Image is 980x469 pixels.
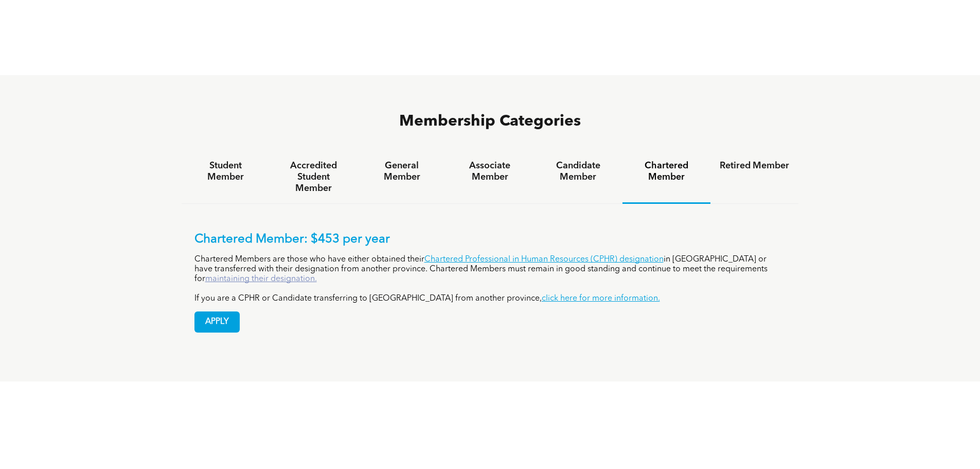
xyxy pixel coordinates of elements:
span: Membership Categories [399,114,581,129]
h4: Chartered Member [632,160,701,183]
p: Chartered Members are those who have either obtained their in [GEOGRAPHIC_DATA] or have transferr... [194,255,786,284]
h4: Retired Member [720,160,789,171]
a: APPLY [194,311,240,333]
a: click here for more information. [542,294,660,303]
p: Chartered Member: $453 per year [194,232,786,247]
h4: General Member [367,160,436,183]
span: APPLY [195,312,239,332]
h4: Candidate Member [543,160,613,183]
h4: Student Member [191,160,260,183]
p: If you are a CPHR or Candidate transferring to [GEOGRAPHIC_DATA] from another province, [194,294,786,304]
a: Chartered Professional in Human Resources (CPHR) designation [424,255,664,264]
a: maintaining their designation. [205,275,317,283]
h4: Accredited Student Member [279,160,348,194]
h4: Associate Member [455,160,525,183]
